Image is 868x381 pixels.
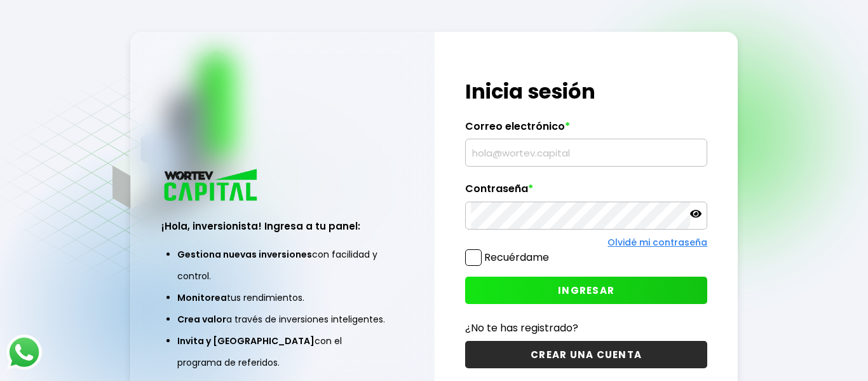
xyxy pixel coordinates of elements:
span: Crea valor [177,313,226,326]
span: Monitorea [177,291,227,304]
input: hola@wortev.capital [471,139,702,166]
li: con el programa de referidos. [177,330,388,373]
li: con facilidad y control. [177,244,388,287]
p: ¿No te has registrado? [465,320,708,336]
li: a través de inversiones inteligentes. [177,308,388,330]
label: Contraseña [465,183,708,202]
span: Invita y [GEOGRAPHIC_DATA] [177,335,315,347]
button: CREAR UNA CUENTA [465,341,708,368]
h3: ¡Hola, inversionista! Ingresa a tu panel: [161,219,404,233]
span: Gestiona nuevas inversiones [177,248,312,261]
a: Olvidé mi contraseña [607,236,707,249]
h1: Inicia sesión [465,76,708,107]
img: logos_whatsapp-icon.242b2217.svg [6,335,42,370]
img: logo_wortev_capital [161,167,262,205]
label: Correo electrónico [465,120,708,139]
a: ¿No te has registrado?CREAR UNA CUENTA [465,320,708,368]
label: Recuérdame [484,250,549,265]
button: INGRESAR [465,277,708,304]
li: tus rendimientos. [177,287,388,308]
span: INGRESAR [558,284,614,297]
